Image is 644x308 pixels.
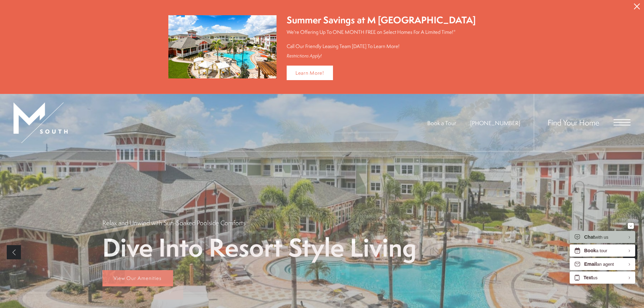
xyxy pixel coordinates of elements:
p: Relax and Unwind with Sun-Soaked Poolside Comforts [102,218,245,227]
button: Open Menu [614,119,630,125]
span: [PHONE_NUMBER] [470,119,520,127]
p: Dive Into Resort Style Living [102,234,416,261]
a: View Our Amenities [102,270,173,286]
img: MSouth [14,102,68,143]
a: Previous [7,245,21,259]
span: View Our Amenities [114,275,162,282]
a: Find Your Home [548,117,599,128]
p: We're Offering Up To ONE MONTH FREE on Select Homes For A Limited Time!* Call Our Friendly Leasin... [287,28,476,50]
div: Summer Savings at M [GEOGRAPHIC_DATA] [287,14,476,27]
a: Learn More! [287,66,333,80]
img: Summer Savings at M South Apartments [168,15,277,78]
a: Book a Tour [427,119,456,127]
a: Call Us at 813-570-8014 [470,119,520,127]
div: Restrictions Apply! [287,53,476,59]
